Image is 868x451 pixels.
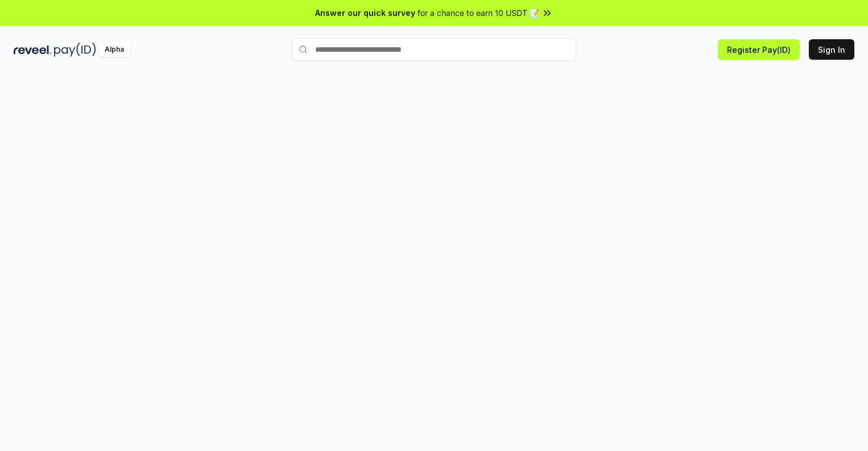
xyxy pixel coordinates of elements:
[14,43,52,57] img: reveel_dark
[418,7,539,19] span: for a chance to earn 10 USDT 📝
[809,39,854,60] button: Sign In
[98,43,130,57] div: Alpha
[718,39,800,60] button: Register Pay(ID)
[315,7,415,19] span: Answer our quick survey
[54,43,96,57] img: pay_id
